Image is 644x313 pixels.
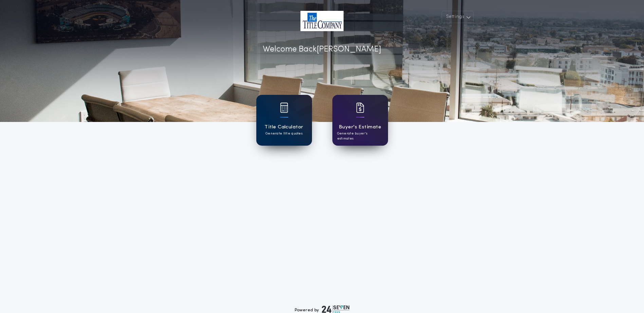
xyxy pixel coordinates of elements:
img: account-logo [300,11,344,31]
p: Welcome Back [PERSON_NAME] [263,43,381,56]
h1: Title Calculator [264,123,303,131]
button: Settings [442,11,474,23]
p: Generate buyer's estimates [337,131,383,141]
p: Generate title quotes [265,131,302,136]
a: card iconBuyer's EstimateGenerate buyer's estimates [332,95,388,146]
h1: Buyer's Estimate [339,123,381,131]
img: card icon [356,103,364,113]
img: card icon [280,103,288,113]
a: card iconTitle CalculatorGenerate title quotes [256,95,312,146]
